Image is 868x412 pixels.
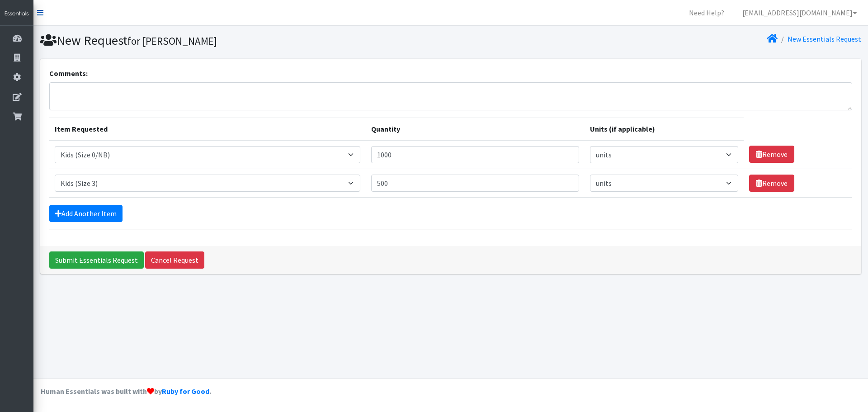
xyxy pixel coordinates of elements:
a: Add Another Item [49,205,123,222]
th: Units (if applicable) [585,118,744,140]
label: Comments: [49,68,88,79]
a: New Essentials Request [788,34,861,43]
th: Quantity [366,118,585,140]
a: Cancel Request [145,251,204,269]
a: Ruby for Good [162,387,209,396]
input: Submit Essentials Request [49,251,144,269]
a: [EMAIL_ADDRESS][DOMAIN_NAME] [735,4,864,22]
small: for [PERSON_NAME] [127,34,217,47]
h1: New Request [40,33,447,48]
img: HumanEssentials [4,10,30,18]
a: Remove [749,146,794,163]
strong: Human Essentials was built with by . [41,387,211,396]
a: Need Help? [682,4,731,22]
a: Remove [749,175,794,192]
th: Item Requested [49,118,366,140]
